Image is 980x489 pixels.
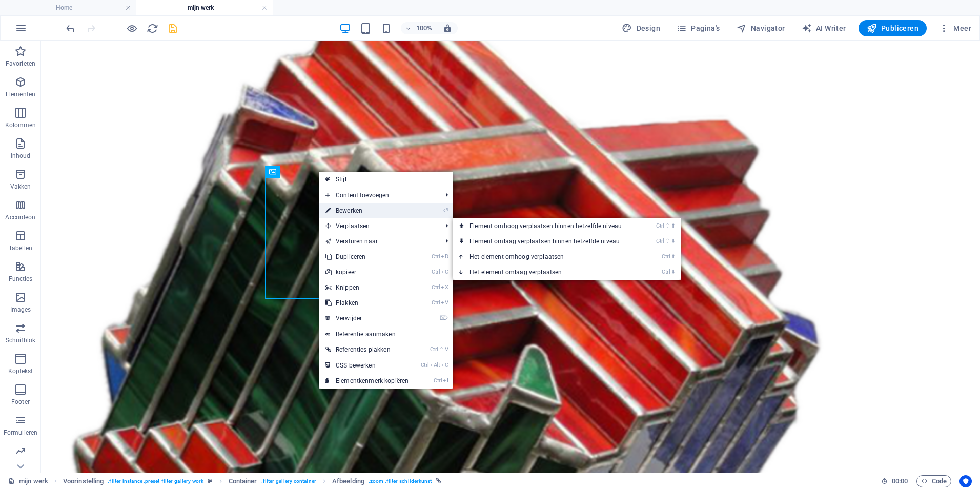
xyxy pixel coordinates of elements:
a: Ctrl⇧VReferenties plakken [319,342,415,357]
a: CtrlAltCCSS bewerken [319,358,415,373]
i: Stel bij het wijzigen van de grootte van de weergegeven website automatisch het juist zoomniveau ... [443,24,452,33]
span: : [899,477,901,485]
a: CtrlXKnippen [319,280,415,295]
i: Ctrl [432,299,440,306]
span: Verplaatsen [319,218,438,234]
i: C [441,269,448,275]
h6: 100% [416,22,433,34]
span: Meer [939,23,971,33]
p: Marketing [6,459,34,467]
i: ⇧ [665,222,670,229]
i: X [441,284,448,291]
nav: breadcrumb [63,475,442,487]
i: Ctrl [421,362,429,369]
a: CtrlCkopieer [319,264,415,280]
i: I [443,377,448,384]
button: Design [618,20,664,36]
span: Klik om te selecteren, dubbelklik om te bewerken [332,475,364,487]
p: Favorieten [6,59,35,68]
h4: mijn werk [136,2,273,13]
button: undo [64,22,76,34]
span: Publiceren [867,23,918,33]
a: Ctrl⬆Het element omhoog verplaatsen [453,249,642,264]
p: Elementen [6,90,35,98]
p: Tabellen [9,244,32,252]
a: Klik om selectie op te heffen, dubbelklik om Pagina's te open [8,475,48,487]
i: ⇧ [665,238,670,244]
p: Footer [11,398,30,406]
i: ⬇ [671,238,676,244]
i: V [441,299,448,306]
i: D [441,253,448,260]
a: Referentie aanmaken [319,327,453,342]
span: . filter-instance .preset-filter-gallery-work [108,475,203,487]
i: Ctrl [662,253,670,260]
button: reload [146,22,158,34]
span: Navigator [737,23,785,33]
i: Ctrl [662,269,670,275]
a: Versturen naar [319,234,438,249]
i: Ctrl [656,222,664,229]
h6: Sessietijd [881,475,908,487]
i: C [441,362,448,369]
span: Code [921,475,947,487]
button: save [167,22,179,34]
p: Schuifblok [6,336,35,344]
p: Formulieren [4,429,37,437]
a: ⌦Verwijder [319,311,415,326]
p: Accordeon [5,213,35,221]
a: ⏎Bewerken [319,203,415,218]
button: AI Writer [798,20,850,36]
span: Klik om te selecteren, dubbelklik om te bewerken [229,475,257,487]
i: ⌦ [440,315,448,321]
i: Ctrl [432,269,440,275]
i: Opslaan (Ctrl+S) [167,23,179,34]
i: Ctrl [430,346,438,353]
i: Ongedaan maken: Elementen dupliceren (Ctrl+Z) [65,23,76,34]
button: 100% [401,22,437,34]
span: . filter-gallery-container [261,475,316,487]
i: Dit element is een aanpasbare voorinstelling [208,478,212,484]
button: Usercentrics [959,475,972,487]
span: 00 00 [892,475,908,487]
i: V [445,346,448,353]
p: Koptekst [8,367,33,375]
button: Navigator [732,20,789,36]
p: Images [10,305,31,314]
i: ⇧ [439,346,444,353]
button: Publiceren [859,20,927,36]
span: . zoom .filter-schilderkunst [369,475,432,487]
span: Design [622,23,660,33]
button: Code [916,475,951,487]
a: CtrlVPlakken [319,295,415,311]
i: Dit element is gelinkt [436,478,441,484]
i: Ctrl [432,284,440,291]
i: Ctrl [432,253,440,260]
p: Functies [9,275,33,283]
a: CtrlDDupliceren [319,249,415,264]
span: Pagina's [677,23,720,33]
i: ⏎ [443,207,448,214]
a: CtrlIElementkenmerk kopiëren [319,373,415,389]
a: Ctrl⇧⬆Element omhoog verplaatsen binnen hetzelfde niveau [453,218,642,234]
button: Klik hier om de voorbeeldmodus te verlaten en verder te gaan met bewerken [126,22,138,34]
i: Ctrl [656,238,664,244]
i: Pagina opnieuw laden [147,23,158,34]
i: ⬆ [671,222,676,229]
a: Ctrl⬇Het element omlaag verplaatsen [453,264,642,280]
p: Kolommen [5,121,36,129]
span: Klik om te selecteren, dubbelklik om te bewerken [63,475,104,487]
p: Inhoud [11,152,31,160]
span: Content toevoegen [319,188,438,203]
a: Ctrl⇧⬇Element omlaag verplaatsen binnen hetzelfde niveau [453,234,642,249]
i: Alt [430,362,440,369]
a: Stijl [319,172,453,187]
span: AI Writer [802,23,846,33]
i: ⬆ [671,253,676,260]
button: Meer [935,20,975,36]
i: Ctrl [434,377,442,384]
p: Vakken [10,182,31,191]
button: Pagina's [672,20,724,36]
i: ⬇ [671,269,676,275]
